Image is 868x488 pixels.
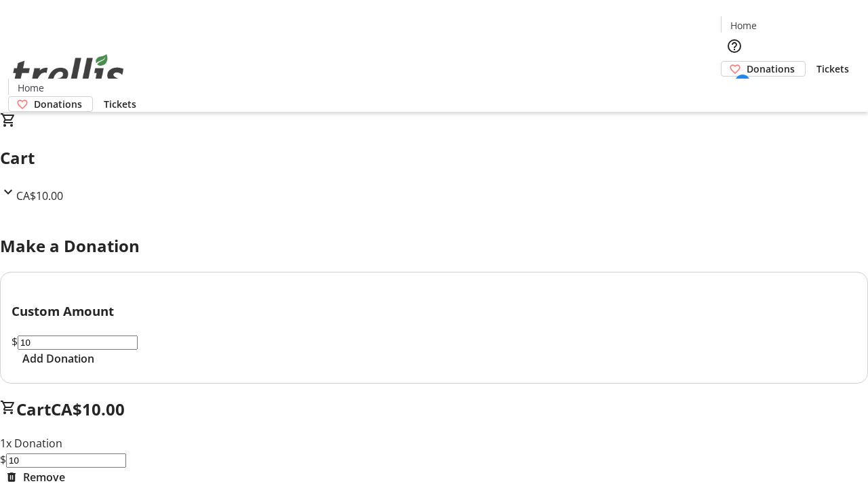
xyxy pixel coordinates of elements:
span: Tickets [104,97,136,111]
a: Donations [721,61,806,77]
span: Remove [23,469,65,485]
span: CA$10.00 [16,188,63,203]
span: Home [18,81,44,95]
input: Donation Amount [6,453,126,468]
a: Tickets [93,97,147,111]
span: $ [12,334,18,349]
button: Help [721,33,748,60]
button: Cart [721,77,748,104]
span: Donations [747,62,795,76]
span: Donations [34,97,82,111]
button: Add Donation [12,350,105,367]
a: Home [9,81,52,95]
a: Home [722,18,765,33]
img: Orient E2E Organization snFSWMUpU5's Logo [8,39,129,107]
a: Donations [8,96,93,112]
h3: Custom Amount [12,302,856,321]
span: Tickets [816,62,849,76]
span: CA$10.00 [51,398,125,420]
span: Home [730,18,757,33]
input: Donation Amount [18,335,138,350]
a: Tickets [806,62,860,76]
span: Add Donation [22,350,94,367]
